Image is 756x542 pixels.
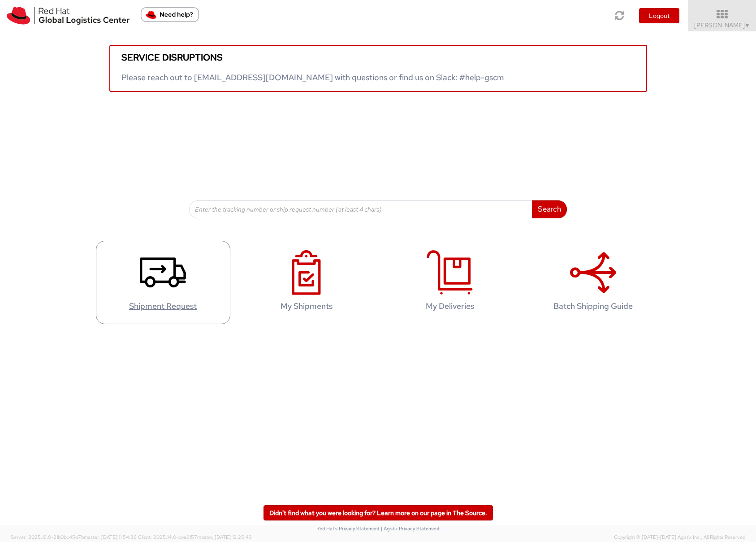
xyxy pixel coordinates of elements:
span: [PERSON_NAME] [694,21,750,29]
a: Didn't find what you were looking for? Learn more on our page in The Source. [264,505,493,520]
span: master, [DATE] 11:54:36 [84,534,137,540]
a: Service disruptions Please reach out to [EMAIL_ADDRESS][DOMAIN_NAME] with questions or find us on... [109,45,647,92]
a: My Deliveries [383,241,517,325]
span: ▼ [745,22,750,29]
span: Client: 2025.14.0-cea8157 [138,534,252,540]
a: Shipment Request [96,241,230,325]
a: Red Hat's Privacy Statement [316,525,380,532]
a: | Agistix Privacy Statement [381,525,440,532]
input: Enter the tracking number or ship request number (at least 4 chars) [189,200,533,218]
a: Batch Shipping Guide [526,241,661,325]
button: Need help? [141,7,199,22]
h4: Batch Shipping Guide [536,302,651,311]
h5: Service disruptions [121,52,635,62]
a: My Shipments [239,241,374,325]
h4: My Deliveries [392,302,508,311]
button: Search [532,200,567,218]
span: master, [DATE] 12:25:43 [197,534,252,540]
img: rh-logistics-00dfa346123c4ec078e1.svg [7,7,130,25]
h4: Shipment Request [105,302,221,311]
h4: My Shipments [249,302,364,311]
span: Please reach out to [EMAIL_ADDRESS][DOMAIN_NAME] with questions or find us on Slack: #help-gscm [121,72,504,82]
button: Logout [639,8,679,23]
span: Copyright © [DATE]-[DATE] Agistix Inc., All Rights Reserved [614,534,745,541]
span: Server: 2025.16.0-21b0bc45e7b [11,534,137,540]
